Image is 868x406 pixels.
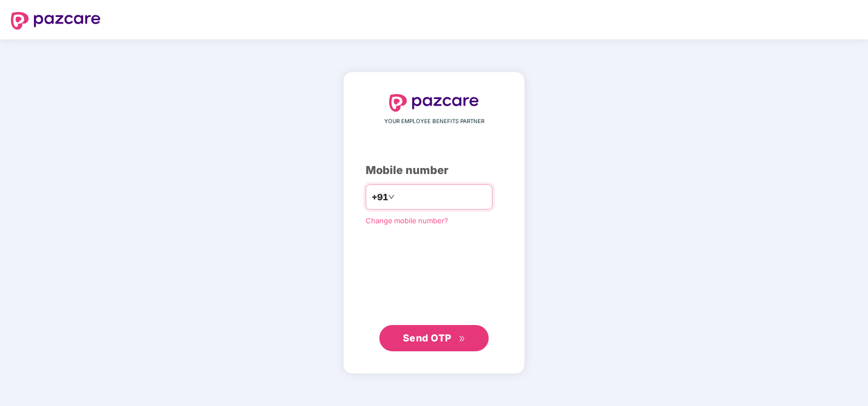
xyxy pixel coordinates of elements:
[379,325,489,351] button: Send OTPdouble-right
[459,335,466,343] span: double-right
[403,332,451,344] span: Send OTP
[11,12,101,30] img: logo
[384,117,484,126] span: YOUR EMPLOYEE BENEFITS PARTNER
[366,216,448,225] a: Change mobile number?
[372,190,388,204] span: +91
[366,162,502,179] div: Mobile number
[389,94,479,112] img: logo
[388,194,395,200] span: down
